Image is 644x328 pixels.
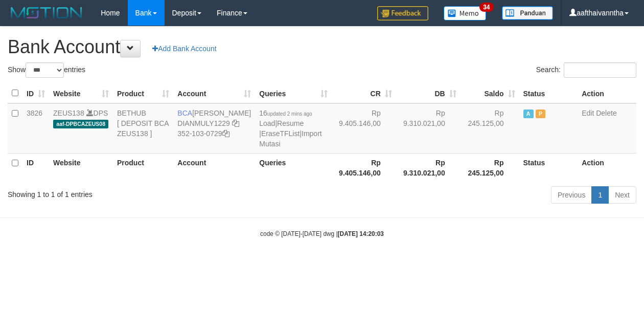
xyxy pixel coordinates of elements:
[113,153,173,182] th: Product
[49,153,113,182] th: Website
[332,153,396,182] th: Rp 9.405.146,00
[173,103,255,154] td: [PERSON_NAME] 352-103-0729
[591,186,609,204] a: 1
[113,103,173,154] td: BETHUB [ DEPOSIT BCA ZEUS138 ]
[519,83,578,103] th: Status
[578,153,636,182] th: Action
[536,110,546,118] span: Paused
[267,111,312,117] span: updated 2 mins ago
[551,186,592,204] a: Previous
[22,83,49,103] th: ID: activate to sort column ascending
[49,83,113,103] th: Website: activate to sort column ascending
[396,103,461,154] td: Rp 9.310.021,00
[173,153,255,182] th: Account
[396,153,461,182] th: Rp 9.310.021,00
[259,119,275,127] a: Load
[479,3,493,12] span: 34
[177,109,192,117] span: BCA
[259,109,321,148] span: | | |
[261,129,300,138] a: EraseTFList
[608,186,636,204] a: Next
[519,153,578,182] th: Status
[173,83,255,103] th: Account: activate to sort column ascending
[259,109,312,117] span: 16
[332,103,396,154] td: Rp 9.405.146,00
[22,103,49,154] td: 3826
[461,153,519,182] th: Rp 245.125,00
[332,83,396,103] th: CR: activate to sort column ascending
[8,185,261,200] div: Showing 1 to 1 of 1 entries
[232,119,239,127] a: Copy DIANMULY1229 to clipboard
[396,83,461,103] th: DB: activate to sort column ascending
[255,83,332,103] th: Queries: activate to sort column ascending
[444,6,487,20] img: Button%20Memo.svg
[564,62,636,78] input: Search:
[461,103,519,154] td: Rp 245.125,00
[523,110,534,118] span: Active
[596,109,616,117] a: Delete
[502,6,553,20] img: panduan.png
[8,62,85,78] label: Show entries
[8,37,636,57] h1: Bank Account
[8,5,85,20] img: MOTION_logo.png
[22,153,49,182] th: ID
[49,103,113,154] td: DPS
[222,129,229,138] a: Copy 3521030729 to clipboard
[113,83,173,103] th: Product: activate to sort column ascending
[582,109,594,117] a: Edit
[377,6,428,20] img: Feedback.jpg
[338,230,384,237] strong: [DATE] 14:20:03
[277,119,304,127] a: Resume
[177,119,229,127] a: DIANMULY1229
[259,129,321,148] a: Import Mutasi
[536,62,636,78] label: Search:
[461,83,519,103] th: Saldo: activate to sort column ascending
[578,83,636,103] th: Action
[53,120,108,128] span: aaf-DPBCAZEUS08
[146,40,223,57] a: Add Bank Account
[260,230,384,237] small: code © [DATE]-[DATE] dwg |
[255,153,332,182] th: Queries
[26,62,64,78] select: Showentries
[53,109,84,117] a: ZEUS138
